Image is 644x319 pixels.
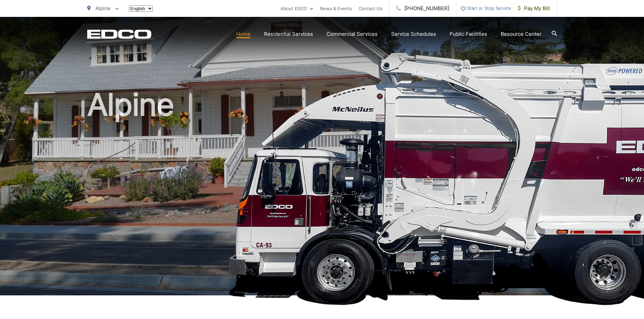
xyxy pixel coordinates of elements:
a: Residential Services [264,30,313,38]
a: Resource Center [501,30,542,38]
span: Pay My Bill [518,4,550,12]
select: Select a language [129,5,153,12]
h1: Alpine [87,88,557,301]
a: Public Facilities [450,30,487,38]
span: Alpine [95,5,111,11]
a: EDCD logo. Return to the homepage. [87,29,151,39]
a: Contact Us [359,4,382,12]
a: Home [236,30,251,38]
a: Commercial Services [327,30,378,38]
a: News & Events [320,4,352,12]
a: Service Schedules [391,30,436,38]
a: About EDCO [281,4,313,12]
